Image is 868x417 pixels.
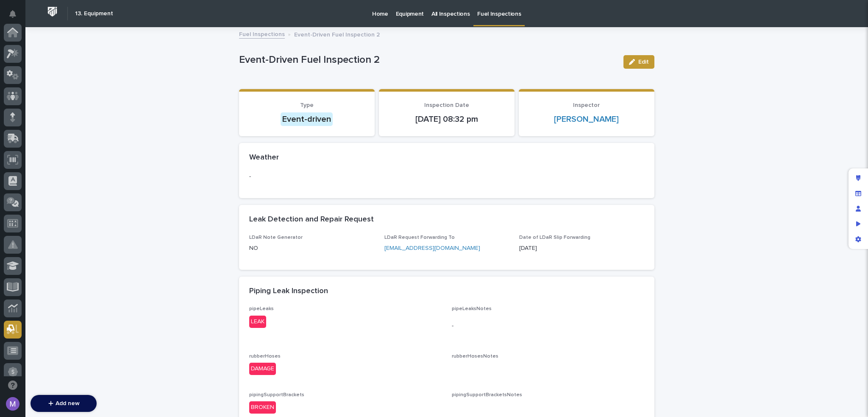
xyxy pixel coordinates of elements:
[75,10,113,17] h2: 13. Equipment
[249,354,281,359] span: rubberHoses
[249,172,644,181] p: -
[851,171,866,186] div: Edit layout
[249,287,328,296] h2: Piping Leak Inspection
[31,395,97,412] button: Add new
[4,376,22,394] button: Open support chat
[851,232,866,247] div: App settings
[249,306,274,311] span: pipeLeaks
[249,363,276,375] div: DAMAGE
[4,395,22,413] button: users-avatar
[424,102,469,108] span: Inspection Date
[389,114,504,124] p: [DATE] 08:32 pm
[519,244,644,253] p: [DATE]
[45,4,60,20] img: Workspace Logo
[554,114,619,124] a: [PERSON_NAME]
[11,10,22,24] div: Notifications
[294,29,380,39] p: Event-Driven Fuel Inspection 2
[249,153,279,162] h2: Weather
[300,102,314,108] span: Type
[452,306,492,311] span: pipeLeaksNotes
[638,59,649,65] span: Edit
[384,235,455,240] span: LDaR Request Forwarding To
[281,112,333,126] div: Event-driven
[249,215,374,224] h2: Leak Detection and Repair Request
[573,102,600,108] span: Inspector
[384,245,480,251] a: [EMAIL_ADDRESS][DOMAIN_NAME]
[452,322,644,330] p: -
[851,186,866,201] div: Manage fields and data
[239,54,617,66] p: Event-Driven Fuel Inspection 2
[249,235,303,240] span: LDaR Note Generator
[623,55,654,69] button: Edit
[249,392,304,397] span: pipingSupportBrackets
[249,316,266,328] div: LEAK
[249,401,276,414] div: BROKEN
[452,392,522,397] span: pipingSupportBracketsNotes
[452,354,498,359] span: rubberHosesNotes
[249,244,374,253] p: NO
[519,235,590,240] span: Date of LDaR Slip Forwarding
[851,201,866,216] div: Manage users
[4,5,22,23] button: Notifications
[239,29,285,39] a: Fuel Inspections
[851,216,866,232] div: Preview as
